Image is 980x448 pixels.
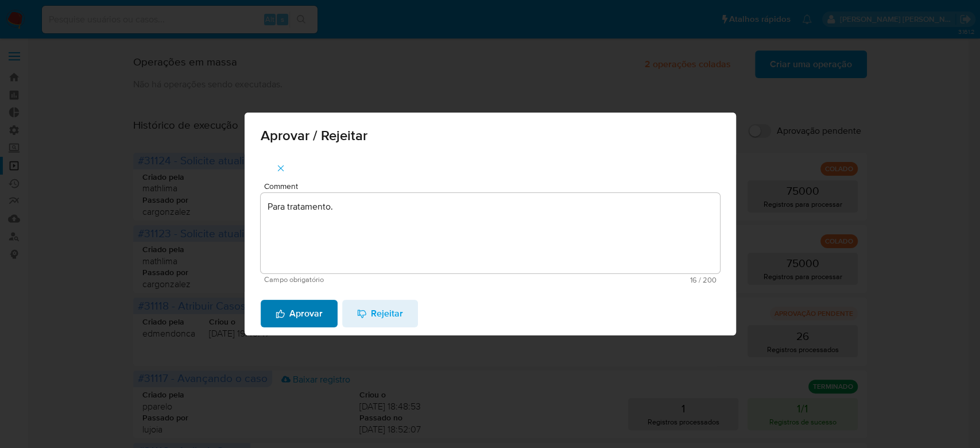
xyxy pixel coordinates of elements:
[490,276,716,284] span: Máximo 200 caracteres
[261,193,720,273] textarea: Para tratamento.
[357,301,403,326] span: Rejeitar
[264,182,723,191] span: Comment
[261,129,720,142] span: Aprovar / Rejeitar
[261,300,338,327] button: Aprovar
[342,300,418,327] button: Rejeitar
[276,301,323,326] span: Aprovar
[264,276,490,284] span: Campo obrigatório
